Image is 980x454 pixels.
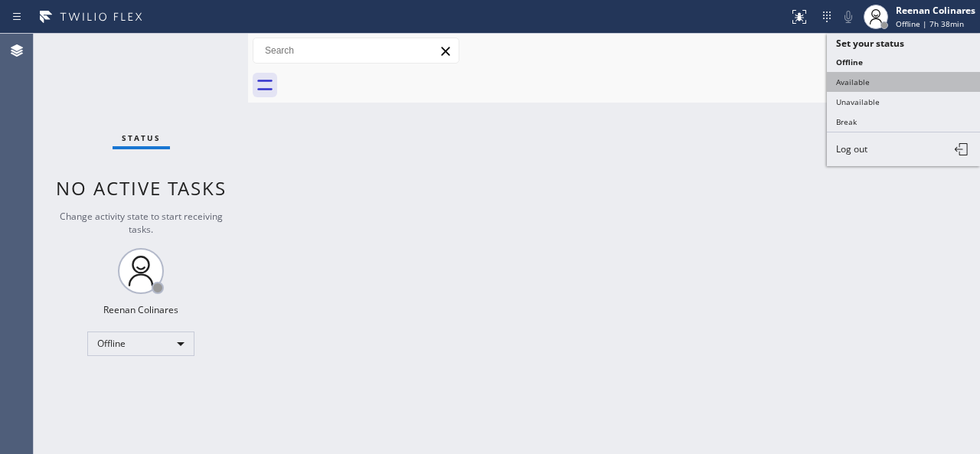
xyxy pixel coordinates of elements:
span: Offline | 7h 38min [896,18,964,29]
span: Status [122,132,161,143]
div: Reenan Colinares [103,303,178,316]
div: Reenan Colinares [896,4,975,17]
div: Offline [87,332,194,356]
span: Change activity state to start receiving tasks. [60,210,223,236]
span: No active tasks [56,175,227,201]
button: Mute [838,6,859,28]
input: Search [253,38,459,63]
